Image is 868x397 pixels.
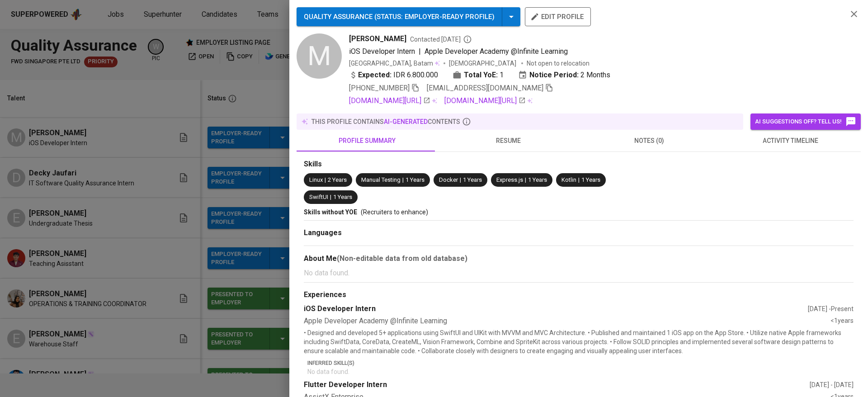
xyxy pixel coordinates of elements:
[304,208,357,216] span: Skills without YOE
[578,176,580,184] span: |
[349,84,410,92] span: [PHONE_NUMBER]
[297,7,520,26] button: QUALITY ASSURANCE (STATUS: Employer-Ready Profile)
[304,290,854,300] div: Experiences
[304,253,854,264] div: About Me
[830,316,854,326] div: <1 years
[304,380,810,390] div: Flutter Developer Intern
[525,7,591,26] button: edit profile
[460,176,461,184] span: |
[755,116,856,127] span: AI suggestions off? Tell us!
[449,59,518,68] span: [DEMOGRAPHIC_DATA]
[374,13,495,21] span: ( STATUS : Employer-Ready Profile )
[304,228,854,238] div: Languages
[725,135,855,147] span: activity timeline
[561,176,576,183] span: Kotlin
[463,176,482,183] span: 1 Years
[349,95,430,106] a: [DOMAIN_NAME][URL]
[581,176,600,183] span: 1 Years
[349,47,415,56] span: iOS Developer Intern
[307,367,854,376] p: No data found.
[304,13,373,21] span: QUALITY ASSURANCE
[349,70,438,80] div: IDR 6.800.000
[427,84,543,92] span: [EMAIL_ADDRESS][DOMAIN_NAME]
[304,268,854,279] p: No data found.
[384,118,428,125] span: AI-generated
[304,159,854,170] div: Skills
[518,70,610,80] div: 2 Months
[439,176,458,183] span: Docker
[525,13,591,20] a: edit profile
[425,47,568,56] span: Apple Developer Academy @Infinite Learning
[309,176,323,183] span: Linux
[443,135,573,147] span: resume
[808,304,854,313] div: [DATE] - Present
[529,70,579,80] b: Notice Period:
[304,316,830,326] div: Apple Developer Academy @Infinite Learning
[311,117,460,126] p: this profile contains contents
[307,359,854,367] p: Inferred Skill(s)
[532,11,584,23] span: edit profile
[349,59,440,68] div: [GEOGRAPHIC_DATA], Batam
[328,176,347,183] span: 2 Years
[750,113,861,130] button: AI suggestions off? Tell us!
[349,33,406,44] span: [PERSON_NAME]
[500,70,504,80] span: 1
[527,59,590,68] p: Not open to relocation
[444,95,526,106] a: [DOMAIN_NAME][URL]
[333,194,352,200] span: 1 Years
[304,328,854,355] p: • Designed and developed 5+ applications using SwiftUI and UIKit with MVVM and MVC Architecture. ...
[361,176,401,183] span: Manual Testing
[528,176,547,183] span: 1 Years
[810,380,854,389] div: [DATE] - [DATE]
[464,70,498,80] b: Total YoE:
[525,176,526,184] span: |
[297,33,342,79] div: M
[496,176,523,183] span: Express.js
[358,70,392,80] b: Expected:
[325,176,326,184] span: |
[302,135,432,147] span: profile summary
[584,135,714,147] span: notes (0)
[419,46,421,57] span: |
[410,35,472,44] span: Contacted [DATE]
[330,193,331,202] span: |
[309,194,328,200] span: SwiftUI
[463,35,472,44] svg: By Batam recruiter
[337,254,467,263] b: (Non-editable data from old database)
[406,176,425,183] span: 1 Years
[402,176,404,184] span: |
[361,208,428,216] span: (Recruiters to enhance)
[304,304,808,314] div: iOS Developer Intern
